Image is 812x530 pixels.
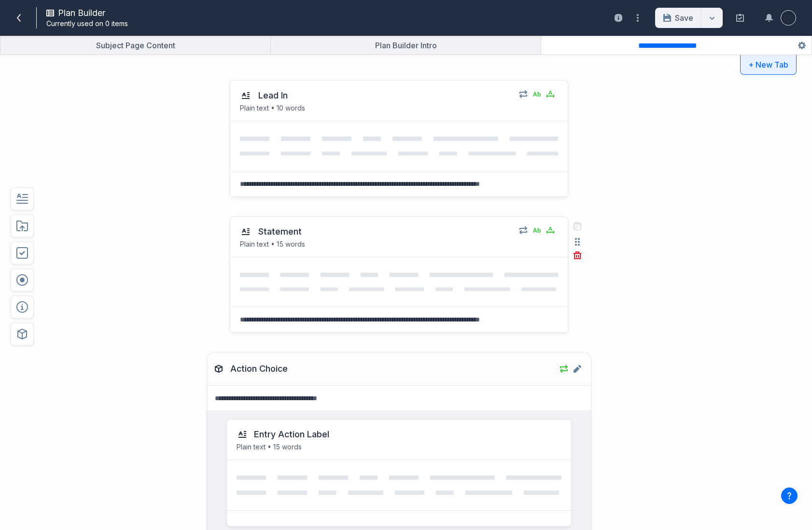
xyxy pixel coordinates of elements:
[46,19,335,28] div: Currently used on 0 items
[11,295,34,319] button: Add guidelines field
[58,8,105,18] span: Plan Builder
[784,13,793,23] span: GB
[761,10,777,26] button: Toggle the notification sidebar
[226,360,292,377] button: Action Choice
[11,187,34,210] button: Add text field
[781,10,796,26] summary: View profile menu
[240,239,512,249] p: Plain text • 15 words
[518,224,529,236] button: Open repeat settings
[740,55,797,75] button: + New Tab
[11,241,34,265] button: Add checkbox field
[592,385,604,396] button: Delete field
[545,88,556,100] button: Open content limit settings
[11,268,34,292] button: Add radio button field
[11,214,34,237] button: Add asset field
[572,113,583,125] button: Delete field
[254,429,329,440] div: Entry Action Label
[240,103,512,113] p: Plain text • 10 words
[572,250,583,261] button: Delete field
[558,363,570,375] button: Open repeat settings
[11,322,34,346] button: Insert component
[254,87,292,104] button: Lead In
[531,88,543,100] button: Open plain text settings
[254,223,306,240] button: Statement
[732,10,748,26] a: Setup guide
[545,224,556,236] button: Open content limit settings
[518,88,529,100] button: Open repeat settings
[11,10,27,26] a: Back
[237,442,561,452] p: Plain text • 15 words
[630,10,645,26] button: Template dropdown
[531,224,543,236] button: Open plain text settings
